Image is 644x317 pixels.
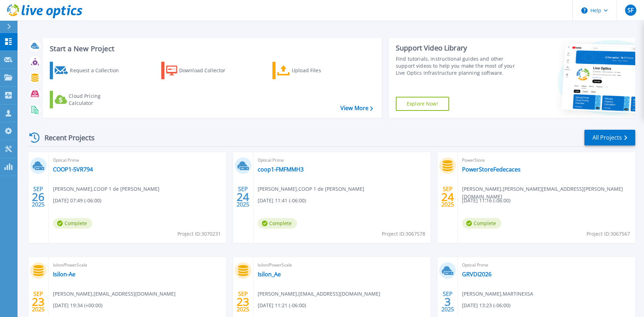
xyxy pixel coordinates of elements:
span: [PERSON_NAME] , [EMAIL_ADDRESS][DOMAIN_NAME] [258,290,380,298]
a: Download Collector [161,62,239,79]
span: 3 [445,299,451,305]
span: Complete [53,218,92,229]
h3: Start a New Project [50,45,373,53]
span: [PERSON_NAME] , COOP 1 de [PERSON_NAME] [53,185,160,193]
span: Project ID: 3067578 [382,230,425,238]
span: Optical Prime [462,261,631,269]
span: 23 [32,299,45,305]
span: Optical Prime [53,156,222,164]
a: Explore Now! [396,97,449,111]
a: View More [340,105,373,112]
a: All Projects [584,130,635,146]
div: Cloud Pricing Calculator [69,93,125,107]
span: 26 [32,194,45,200]
span: SF [628,7,633,13]
span: [PERSON_NAME] , COOP 1 de [PERSON_NAME] [258,185,364,193]
a: COOP1-5VR794 [53,166,93,173]
span: [DATE] 11:16 (-06:00) [462,197,510,204]
div: SEP 2025 [441,289,454,315]
a: Request a Collection [50,62,128,79]
span: [DATE] 19:34 (+00:00) [53,302,102,309]
div: Request a Collection [70,63,126,77]
a: Upload Files [272,62,351,79]
div: Find tutorials, instructional guides and other support videos to help you make the most of your L... [396,55,521,76]
div: SEP 2025 [236,289,250,315]
span: [DATE] 11:21 (-06:00) [258,302,306,309]
div: Download Collector [179,63,235,77]
span: 24 [441,194,454,200]
span: [PERSON_NAME] , [PERSON_NAME][EMAIL_ADDRESS][PERSON_NAME][DOMAIN_NAME] [462,185,635,201]
a: Cloud Pricing Calculator [50,91,128,108]
span: Optical Prime [258,156,427,164]
span: PowerStore [462,156,631,164]
div: SEP 2025 [32,184,45,210]
div: Recent Projects [27,129,104,146]
a: PowerStoreFedecaces [462,166,521,173]
div: Support Video Library [396,43,521,53]
span: Complete [258,218,297,229]
a: Isilon_Ae [258,271,281,278]
span: Project ID: 3067567 [587,230,630,238]
div: Upload Files [292,63,348,77]
span: Project ID: 3070231 [177,230,221,238]
div: SEP 2025 [32,289,45,315]
span: [DATE] 13:23 (-06:00) [462,302,510,309]
span: Isilon/PowerScale [258,261,427,269]
span: Complete [462,218,501,229]
span: [DATE] 07:49 (-06:00) [53,197,101,204]
a: coop1-FMFMMH3 [258,166,304,173]
a: GRVDI2026 [462,271,492,278]
span: Isilon/PowerScale [53,261,222,269]
div: SEP 2025 [441,184,454,210]
span: [DATE] 11:41 (-06:00) [258,197,306,204]
a: Isilon-Ae [53,271,75,278]
div: SEP 2025 [236,184,250,210]
span: 24 [237,194,249,200]
span: 23 [237,299,249,305]
span: [PERSON_NAME] , [EMAIL_ADDRESS][DOMAIN_NAME] [53,290,176,298]
span: [PERSON_NAME] , MARTINEXSA [462,290,533,298]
